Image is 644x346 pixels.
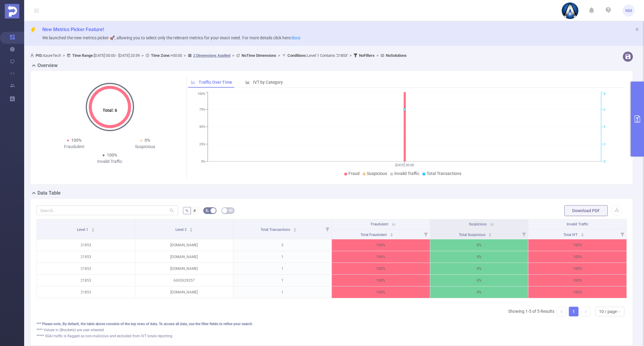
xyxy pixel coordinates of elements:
[37,205,178,215] input: Search...
[395,163,414,167] tspan: [DATE] 00:00
[394,171,419,176] span: Invalid Traffic
[569,307,578,316] li: 1
[61,53,67,58] span: >
[421,229,430,239] i: Filter menu
[37,275,135,286] p: 21853
[77,228,89,232] span: Level 1
[193,53,230,58] u: 2 Dimensions Applied
[293,227,297,231] div: Sort
[233,275,332,286] p: 1
[563,233,578,237] span: Total IVT
[430,239,528,251] p: 0%
[103,108,117,113] tspan: Total: 6
[604,92,605,96] tspan: 8
[332,286,430,298] p: 100%
[386,53,407,58] b: No Solutions
[72,53,94,58] b: Time Range:
[360,233,388,237] span: Total Fraudulent
[488,232,492,236] div: Sort
[233,286,332,298] p: 1
[635,27,639,31] i: icon: close
[293,229,297,231] i: icon: caret-down
[581,232,584,236] div: Sort
[276,53,282,58] span: >
[175,228,187,232] span: Level 3
[581,232,584,234] i: icon: caret-up
[242,53,276,58] b: No Time Dimensions
[287,53,348,58] span: Level 1 Contains '21853'
[185,208,188,213] span: %
[37,286,135,298] p: 21853
[599,307,617,316] div: 10 / page
[430,275,528,286] p: 0%
[291,35,300,40] a: docs
[135,263,233,274] p: [DOMAIN_NAME]
[199,108,205,112] tspan: 75%
[581,234,584,236] i: icon: caret-down
[604,160,605,163] tspan: 0
[39,144,110,150] div: Fraudulent
[332,275,430,286] p: 100%
[189,227,193,231] div: Sort
[91,227,95,229] i: icon: caret-up
[332,263,430,274] p: 100%
[205,209,209,212] i: icon: bg-colors
[332,239,430,251] p: 100%
[359,53,375,58] b: No Filters
[430,251,528,263] p: 0%
[37,189,61,197] h2: Data Table
[489,232,492,234] i: icon: caret-up
[625,5,632,17] span: NM
[37,333,627,339] div: ***** SSAI traffic is flagged as non-malicious and excluded from IVT totals reporting
[199,125,205,129] tspan: 50%
[604,108,605,112] tspan: 6
[635,26,639,33] button: icon: close
[581,307,591,316] li: Next Page
[430,286,528,298] p: 0%
[37,263,135,274] p: 21853
[199,80,232,85] span: Traffic Over Time
[190,229,193,231] i: icon: caret-down
[469,222,487,226] span: Suspicious
[348,171,360,176] span: Fraud
[233,239,332,251] p: 2
[201,160,205,163] tspan: 0%
[5,4,19,18] img: Protected Media
[293,227,297,229] i: icon: caret-up
[371,222,388,226] span: Fraudulent
[390,232,393,234] i: icon: caret-up
[190,227,193,229] i: icon: caret-up
[569,307,578,316] a: 1
[151,53,171,58] b: Time Zone:
[528,239,626,251] p: 100%
[430,263,528,274] p: 0%
[30,53,36,57] i: icon: user
[560,310,563,313] i: icon: left
[348,53,354,58] span: >
[557,307,566,316] li: Previous Page
[191,80,195,84] i: icon: line-chart
[489,234,492,236] i: icon: caret-down
[37,62,58,69] h2: Overview
[37,327,627,333] div: **** Values in (Brackets) are user attested
[135,275,233,286] p: 6692629257
[135,286,233,298] p: [DOMAIN_NAME]
[390,234,393,236] i: icon: caret-down
[135,239,233,251] p: [DOMAIN_NAME]
[91,227,95,231] div: Sort
[71,138,82,143] span: 100%
[427,171,461,176] span: Total Transactions
[91,229,95,231] i: icon: caret-down
[584,310,588,313] i: icon: right
[332,251,430,263] p: 100%
[367,171,387,176] span: Suspicious
[229,209,232,212] i: icon: table
[261,228,291,232] span: Total Transactions
[390,232,393,236] div: Sort
[233,251,332,263] p: 1
[30,53,407,58] span: AzureTech [DATE] 00:00 - [DATE] 23:59 +00:00
[37,321,627,327] div: *** Please note, By default, the table above consists of the top rows of data. To access all data...
[107,153,117,157] span: 100%
[36,53,43,58] b: PID:
[528,251,626,263] p: 100%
